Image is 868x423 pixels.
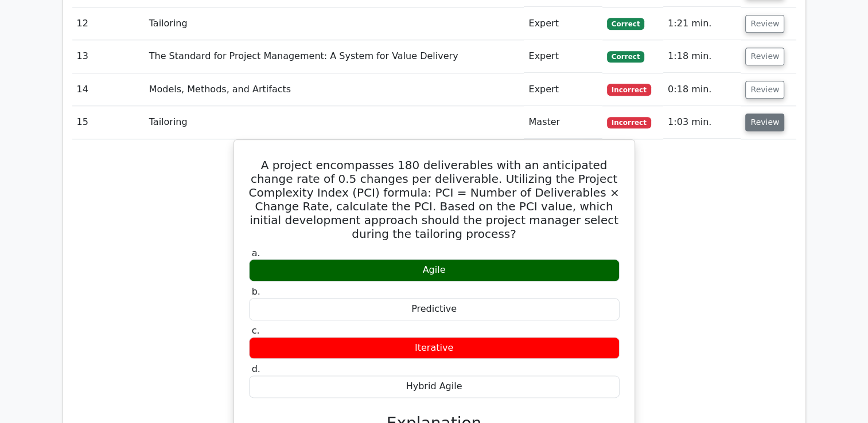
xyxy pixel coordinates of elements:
[145,7,524,40] td: Tailoring
[145,73,524,106] td: Models, Methods, and Artifacts
[524,73,602,106] td: Expert
[249,259,620,281] div: Agile
[252,286,260,297] span: b.
[607,18,644,29] span: Correct
[145,106,524,139] td: Tailoring
[607,51,644,62] span: Correct
[607,84,651,95] span: Incorrect
[72,106,145,139] td: 15
[663,40,741,73] td: 1:18 min.
[252,325,260,336] span: c.
[252,248,260,258] span: a.
[524,106,602,139] td: Master
[745,48,784,65] button: Review
[745,81,784,99] button: Review
[249,298,620,320] div: Predictive
[252,363,260,374] span: d.
[72,73,145,106] td: 14
[524,7,602,40] td: Expert
[663,7,741,40] td: 1:21 min.
[72,7,145,40] td: 12
[249,337,620,359] div: Iterative
[249,375,620,398] div: Hybrid Agile
[72,40,145,73] td: 13
[663,73,741,106] td: 0:18 min.
[524,40,602,73] td: Expert
[745,15,784,33] button: Review
[663,106,741,139] td: 1:03 min.
[745,113,784,131] button: Review
[145,40,524,73] td: The Standard for Project Management: A System for Value Delivery
[607,117,651,128] span: Incorrect
[248,158,621,241] h5: A project encompasses 180 deliverables with an anticipated change rate of 0.5 changes per deliver...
